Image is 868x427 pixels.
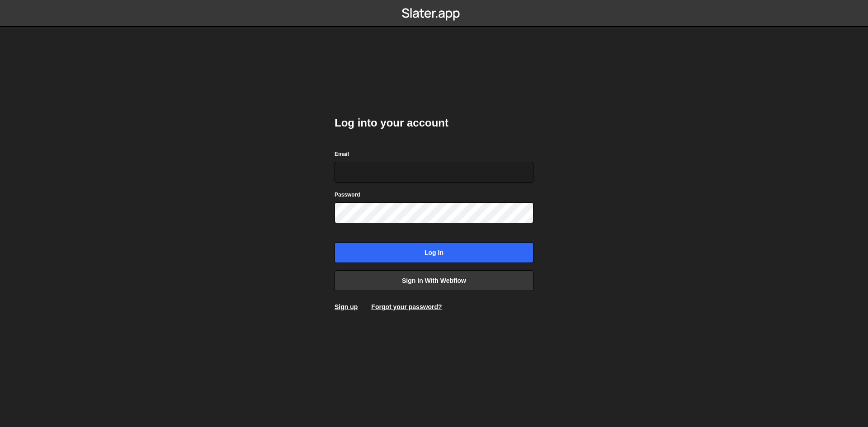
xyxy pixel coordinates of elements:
[335,242,533,263] input: Log in
[335,150,349,159] label: Email
[335,270,533,291] a: Sign in with Webflow
[335,116,533,130] h2: Log into your account
[335,303,358,310] a: Sign up
[371,303,442,310] a: Forgot your password?
[335,190,360,199] label: Password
